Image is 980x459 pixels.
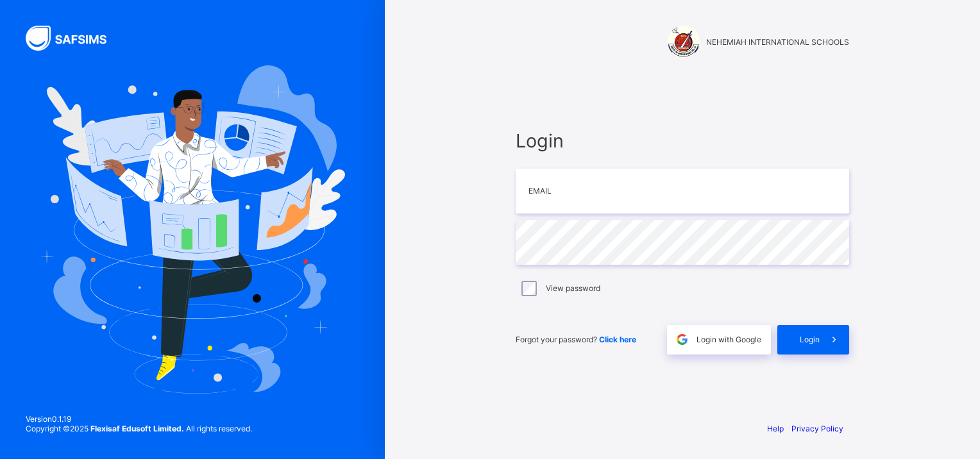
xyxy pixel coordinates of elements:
img: Hero Image [40,65,345,394]
img: google.396cfc9801f0270233282035f929180a.svg [675,332,689,347]
span: Version 0.1.19 [26,414,252,424]
span: Login [800,335,820,344]
span: Login [516,129,849,152]
span: Login with Google [697,335,761,344]
span: Forgot your password? [516,335,636,344]
a: Click here [599,335,636,344]
span: Copyright © 2025 All rights reserved. [26,424,252,433]
a: Help [767,424,784,433]
a: Privacy Policy [791,424,843,433]
strong: Flexisaf Edusoft Limited. [90,424,184,433]
span: NEHEMIAH INTERNATIONAL SCHOOLS [706,37,849,47]
label: View password [546,283,600,293]
img: SAFSIMS Logo [26,26,122,51]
